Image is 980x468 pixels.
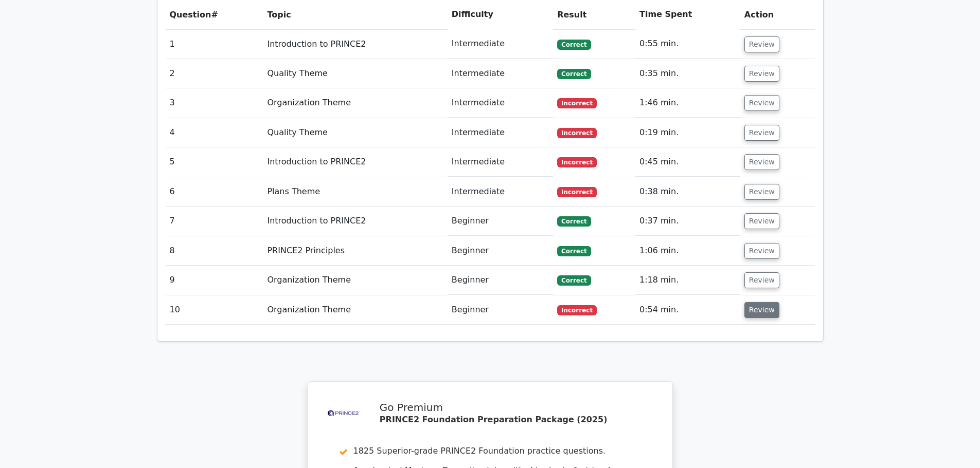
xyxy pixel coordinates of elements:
span: Incorrect [557,98,597,108]
td: 3 [166,88,263,118]
span: Correct [557,40,591,50]
td: Intermediate [448,177,553,207]
td: Organization Theme [263,88,447,118]
button: Review [744,125,779,141]
td: 7 [166,207,263,236]
td: Beginner [448,236,553,266]
button: Review [744,95,779,111]
td: Organization Theme [263,266,447,295]
td: 1:06 min. [635,236,740,266]
span: Incorrect [557,128,597,138]
td: Quality Theme [263,59,447,88]
button: Review [744,184,779,200]
span: Question [170,10,211,20]
button: Review [744,272,779,288]
button: Review [744,243,779,259]
td: 1:18 min. [635,266,740,295]
td: Introduction to PRINCE2 [263,147,447,177]
td: Quality Theme [263,118,447,147]
td: 10 [166,295,263,325]
td: Beginner [448,266,553,295]
td: 1 [166,29,263,59]
td: Intermediate [448,59,553,88]
span: Correct [557,275,591,286]
td: 5 [166,147,263,177]
button: Review [744,36,779,52]
td: Introduction to PRINCE2 [263,207,447,236]
td: 0:35 min. [635,59,740,88]
button: Review [744,154,779,170]
span: Incorrect [557,305,597,315]
button: Review [744,66,779,82]
td: Plans Theme [263,177,447,207]
td: PRINCE2 Principles [263,236,447,266]
td: 0:45 min. [635,147,740,177]
td: Beginner [448,207,553,236]
span: Correct [557,246,591,256]
td: 4 [166,118,263,147]
span: Incorrect [557,157,597,167]
td: 8 [166,236,263,266]
td: 0:55 min. [635,29,740,59]
td: 0:54 min. [635,295,740,325]
td: 0:19 min. [635,118,740,147]
td: Intermediate [448,118,553,147]
button: Review [744,302,779,318]
button: Review [744,213,779,229]
td: Intermediate [448,88,553,118]
span: Incorrect [557,187,597,197]
td: Intermediate [448,29,553,59]
td: 2 [166,59,263,88]
td: 0:38 min. [635,177,740,207]
td: 9 [166,266,263,295]
td: 1:46 min. [635,88,740,118]
td: 6 [166,177,263,207]
td: Organization Theme [263,295,447,325]
td: Introduction to PRINCE2 [263,29,447,59]
td: 0:37 min. [635,207,740,236]
span: Correct [557,69,591,79]
td: Intermediate [448,147,553,177]
span: Correct [557,216,591,227]
td: Beginner [448,295,553,325]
